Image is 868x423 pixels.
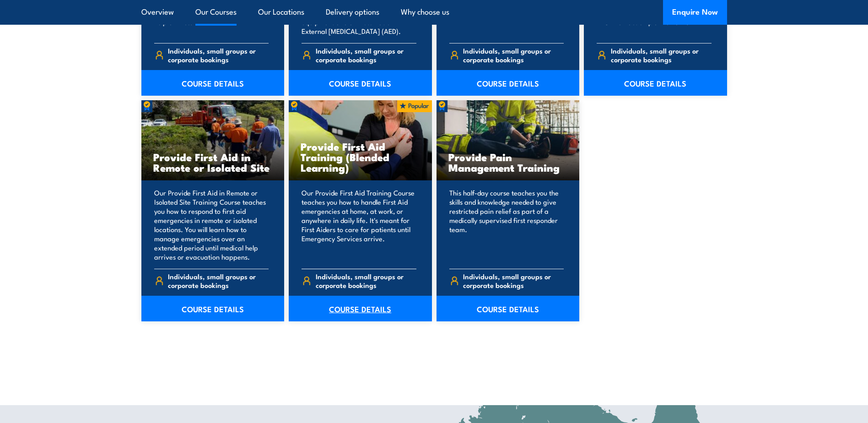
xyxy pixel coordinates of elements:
[301,141,420,173] h3: Provide First Aid Training (Blended Learning)
[448,152,568,173] h3: Provide Pain Management Training
[437,296,580,321] a: COURSE DETAILS
[168,272,269,289] span: Individuals, small groups or corporate bookings
[437,70,580,96] a: COURSE DETAILS
[289,296,432,321] a: COURSE DETAILS
[289,70,432,96] a: COURSE DETAILS
[611,46,712,64] span: Individuals, small groups or corporate bookings
[141,70,285,96] a: COURSE DETAILS
[584,70,727,96] a: COURSE DETAILS
[302,188,416,261] p: Our Provide First Aid Training Course teaches you how to handle First Aid emergencies at home, at...
[316,46,416,64] span: Individuals, small groups or corporate bookings
[153,152,273,173] h3: Provide First Aid in Remote or Isolated Site
[316,272,416,289] span: Individuals, small groups or corporate bookings
[154,188,269,261] p: Our Provide First Aid in Remote or Isolated Site Training Course teaches you how to respond to fi...
[141,296,285,321] a: COURSE DETAILS
[449,188,564,261] p: This half-day course teaches you the skills and knowledge needed to give restricted pain relief a...
[463,46,564,64] span: Individuals, small groups or corporate bookings
[463,272,564,289] span: Individuals, small groups or corporate bookings
[168,46,269,64] span: Individuals, small groups or corporate bookings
